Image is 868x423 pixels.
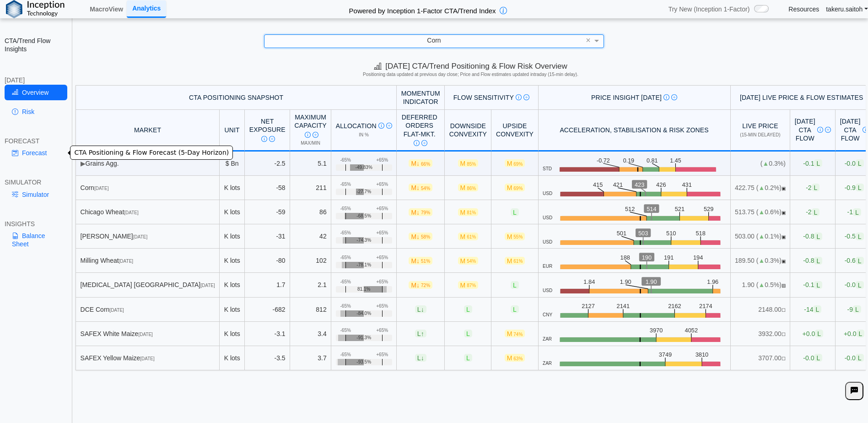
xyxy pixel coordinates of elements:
span: OPEN: Market session is currently open. [782,210,786,215]
span: L [415,330,426,337]
span: Corn [427,37,441,44]
span: NO FEED: Live data feed not provided for this market. [782,356,786,361]
a: Forecast [5,145,67,161]
span: L [415,305,426,313]
h2: CTA/Trend Flow Insights [5,37,67,53]
span: 87% [467,283,476,288]
div: FORECAST [5,137,67,145]
td: 422.75 ( 0.2%) [731,176,791,200]
text: 1.90 [620,278,631,285]
img: Read More [313,132,318,138]
span: M [505,330,525,337]
div: -65% [340,182,351,187]
span: L [853,305,861,313]
text: 529 [704,206,713,212]
th: MARKET [75,110,220,152]
span: -14 [804,305,821,313]
td: 3932.00 [731,322,791,346]
div: Corn [81,184,215,192]
text: -0.72 [598,157,611,164]
span: 81.1% [357,287,370,292]
text: 2174 [699,303,712,310]
td: 5.1 [290,152,331,176]
div: Flow Sensitivity [449,93,534,102]
div: -65% [340,279,351,285]
span: -0.6 [845,257,864,265]
span: -0.9 [845,184,864,191]
img: Info [414,140,420,146]
span: 69% [513,162,523,167]
img: Info [305,132,311,138]
span: ↑ [421,330,424,337]
a: MacroView [86,1,127,17]
div: Milling Wheat [81,256,215,265]
text: 1.96 [707,278,718,285]
span: 63% [513,356,523,361]
span: (15-min delayed) [740,132,780,137]
span: L [415,354,426,362]
text: 501 [617,230,626,237]
img: Read More [671,94,677,100]
span: -93.5% [356,359,371,365]
span: M [409,208,432,216]
span: M [409,233,432,240]
text: 510 [666,230,676,237]
span: +0.0 [803,330,823,337]
span: NO FEED: Live data feed not provided for this market. [782,308,786,313]
td: -682 [245,298,290,322]
td: -80 [245,249,290,273]
div: SAFEX Yellow Maize [81,354,215,362]
span: 66% [421,162,430,167]
text: 191 [664,254,674,261]
span: × [586,36,591,44]
span: -0.0 [845,159,864,167]
span: ▶ [81,160,86,167]
span: L [853,208,861,216]
span: ZAR [543,336,552,342]
span: [DATE] [94,186,108,191]
span: -0.8 [803,257,822,265]
text: 3970 [650,327,663,334]
div: -65% [340,304,351,309]
div: -65% [340,230,351,236]
div: +65% [376,230,388,236]
span: 58% [421,234,430,239]
span: 54% [421,186,430,191]
td: K lots [220,346,245,370]
td: 2148.00 [731,298,791,322]
span: 86% [467,186,476,191]
span: L [812,208,820,216]
div: +65% [376,182,388,187]
span: -0.0 [803,354,822,362]
text: 190 [642,254,652,261]
span: M [458,281,479,289]
div: +65% [376,157,388,163]
div: [DATE] CTA Flow [795,117,831,142]
span: L [856,354,864,362]
td: 42 [290,224,331,249]
td: 3.4 [290,322,331,346]
a: Resources [788,5,819,13]
div: SIMULATOR [5,178,67,186]
td: 102 [290,249,331,273]
span: [DATE] [124,210,138,215]
span: M [458,233,479,240]
span: 85% [467,162,476,167]
td: K lots [220,200,245,224]
td: K lots [220,322,245,346]
span: -49.83% [356,165,372,170]
td: K lots [220,176,245,200]
text: 188 [620,254,630,261]
td: 86 [290,200,331,224]
td: 1.7 [245,273,290,297]
td: K lots [220,298,245,322]
span: Clear value [584,35,592,48]
div: -65% [340,328,351,333]
span: ↓ [421,354,424,362]
span: [DATE] [200,283,215,288]
span: M [505,184,525,191]
span: L [856,159,864,167]
span: M [505,233,525,240]
th: CTA Positioning Snapshot [75,85,397,110]
span: 74% [513,332,523,337]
